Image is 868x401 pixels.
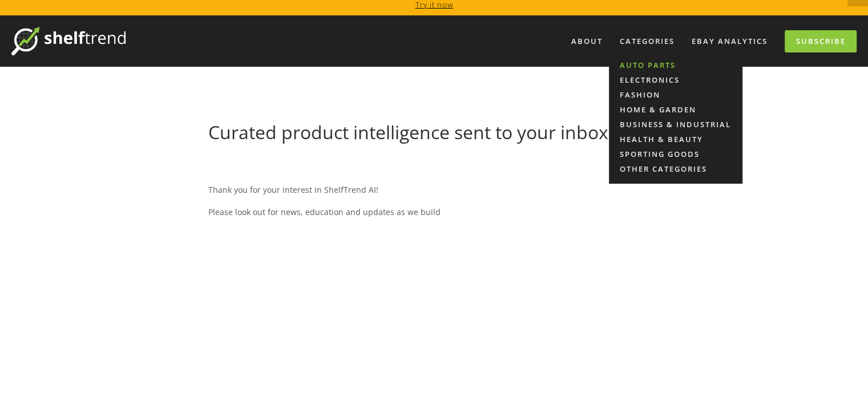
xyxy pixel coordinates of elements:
a: Subscribe [785,30,857,52]
a: Auto Parts [609,58,742,72]
h1: Curated product intelligence sent to your inbox 📨 [208,121,660,143]
a: Fashion [609,87,742,102]
a: Home & Garden [609,102,742,117]
div: Categories [612,32,682,51]
a: About [564,32,610,51]
a: eBay Analytics [684,32,775,51]
a: Business & Industrial [609,117,742,132]
p: Please look out for news, education and updates as we build [208,205,660,219]
a: Sporting Goods [609,147,742,161]
a: Other Categories [609,161,742,176]
img: ShelfTrend [11,27,126,55]
a: Electronics [609,72,742,87]
a: Health & Beauty [609,132,742,147]
p: Thank you for your interest in ShelfTrend AI! [208,183,660,197]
